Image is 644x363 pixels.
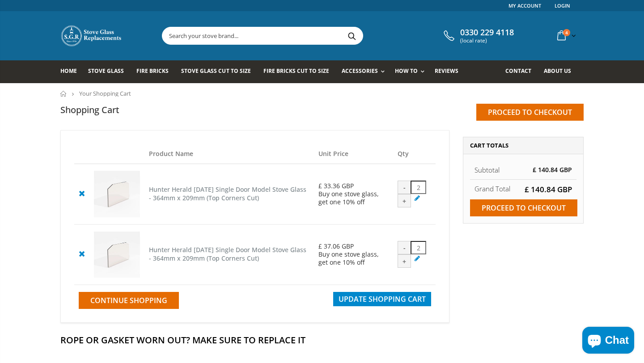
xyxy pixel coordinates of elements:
div: Buy one stove glass, get one 10% off [318,250,389,266]
span: 4 [563,29,570,36]
strong: Grand Total [475,184,510,193]
div: - [398,181,411,194]
inbox-online-store-chat: Shopify online store chat [580,327,637,356]
span: Accessories [342,67,378,75]
span: Home [60,67,77,75]
a: Stove Glass [88,60,131,83]
span: Fire Bricks Cut To Size [263,67,329,75]
th: Product Name [144,144,314,164]
span: Stove Glass Cut To Size [181,67,250,75]
span: Continue Shopping [90,295,167,305]
span: (local rate) [460,38,514,44]
a: Hunter Herald [DATE] Single Door Model Stove Glass - 364mm x 209mm (Top Corners Cut) [149,185,306,202]
th: Unit Price [314,144,393,164]
span: How To [395,67,418,75]
span: Cart Totals [470,141,508,149]
span: Reviews [435,67,458,75]
span: Stove Glass [88,67,124,75]
a: Hunter Herald [DATE] Single Door Model Stove Glass - 364mm x 209mm (Top Corners Cut) [149,245,306,262]
input: Proceed to checkout [470,199,577,216]
img: Hunter Herald 6 CE Single Door Model Stove Glass - 364mm x 209mm (Top Corners Cut) [94,232,140,278]
a: Fire Bricks [136,60,175,83]
img: Hunter Herald 6 CE Single Door Model Stove Glass - 364mm x 209mm (Top Corners Cut) [94,171,140,217]
div: - [398,241,411,254]
a: Home [60,60,84,83]
input: Search your stove brand... [162,27,463,44]
span: £ 140.84 GBP [525,184,572,194]
span: Fire Bricks [136,67,169,75]
div: Buy one stove glass, get one 10% off [318,190,389,206]
a: Continue Shopping [79,292,179,309]
a: About us [544,60,578,83]
span: £ 140.84 GBP [533,165,572,174]
a: Reviews [435,60,465,83]
h2: Rope Or Gasket Worn Out? Make Sure To Replace It [60,334,584,346]
button: Update Shopping Cart [333,292,431,306]
span: Your Shopping Cart [79,89,131,97]
span: Update Shopping Cart [339,294,426,304]
a: How To [395,60,429,83]
a: Fire Bricks Cut To Size [263,60,336,83]
a: 0330 229 4118 (local rate) [441,28,514,44]
span: About us [544,67,571,75]
div: + [398,194,411,207]
span: Subtotal [475,165,500,174]
a: Accessories [342,60,389,83]
input: Proceed to checkout [476,104,584,121]
a: Home [60,91,67,97]
a: 4 [554,27,578,44]
div: + [398,254,411,268]
a: Stove Glass Cut To Size [181,60,257,83]
img: Stove Glass Replacement [60,25,123,47]
button: Search [342,27,362,44]
span: 0330 229 4118 [460,28,514,38]
span: Contact [505,67,531,75]
th: Qty [393,144,436,164]
span: £ 33.36 GBP [318,181,354,190]
h1: Shopping Cart [60,104,119,116]
a: Contact [505,60,538,83]
span: £ 37.06 GBP [318,242,354,250]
